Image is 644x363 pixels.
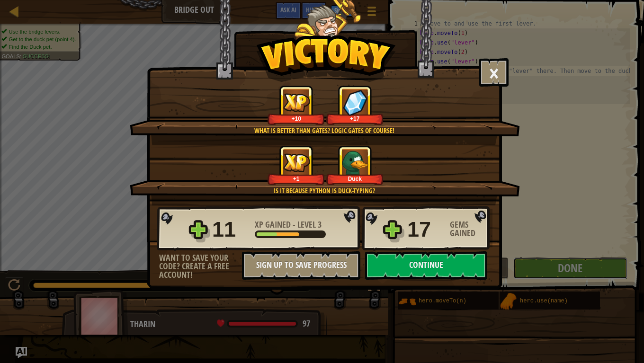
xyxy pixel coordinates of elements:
[269,115,323,122] div: +10
[175,126,474,135] div: What is better than gates? Logic gates of course!
[175,186,474,195] div: Is it because Python is duck-typing?
[255,221,322,229] div: -
[343,89,367,115] img: Gems Gained
[269,175,323,182] div: +1
[318,219,322,230] span: 3
[256,35,396,82] img: Victory
[342,150,368,176] img: New Item
[450,221,492,238] div: Gems Gained
[407,214,444,245] div: 17
[328,115,382,122] div: +17
[479,58,509,87] button: ×
[283,93,310,112] img: XP Gained
[328,175,382,182] div: Duck
[255,219,293,230] span: XP Gained
[242,251,360,280] button: Sign Up to Save Progress
[365,251,487,280] button: Continue
[283,153,310,172] img: XP Gained
[212,214,249,245] div: 11
[295,219,318,230] span: Level
[159,254,242,279] div: Want to save your code? Create a free account!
